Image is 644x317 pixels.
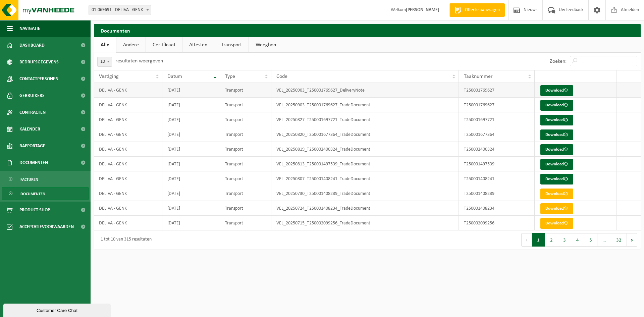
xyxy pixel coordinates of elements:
td: [DATE] [162,216,220,230]
td: T250001677364 [459,127,535,142]
td: [DATE] [162,157,220,171]
a: Andere [116,37,146,53]
button: Previous [521,233,532,247]
td: VEL_20250820_T250001677364_TradeDocument [271,127,459,142]
td: Transport [220,142,271,157]
td: T250001769627 [459,98,535,112]
button: Next [627,233,637,247]
a: Download [540,174,573,184]
span: Kalender [19,121,40,138]
span: Gebruikers [19,87,45,104]
td: T250001408234 [459,201,535,216]
td: Transport [220,157,271,171]
span: 10 [97,57,112,67]
span: Offerte aanvragen [463,7,501,13]
a: Download [540,85,573,96]
a: Documenten [2,187,89,200]
a: Facturen [2,173,89,186]
td: T250002099256 [459,216,535,230]
button: 4 [571,233,584,247]
td: Transport [220,83,271,98]
td: [DATE] [162,83,220,98]
a: Download [540,144,573,155]
span: Rapportage [19,138,45,154]
td: [DATE] [162,98,220,112]
td: T250001697721 [459,112,535,127]
span: Vestiging [99,74,119,79]
a: Alle [94,37,116,53]
td: Transport [220,98,271,112]
span: Product Shop [19,202,50,218]
td: DELIVA - GENK [94,171,162,186]
a: Transport [214,37,249,53]
label: Zoeken: [550,59,567,64]
button: 5 [584,233,597,247]
button: 2 [545,233,558,247]
span: Taaknummer [464,74,493,79]
iframe: chat widget [3,302,112,317]
label: resultaten weergeven [115,58,163,64]
span: 10 [98,57,112,66]
td: VEL_20250730_T250001408239_TradeDocument [271,186,459,201]
td: VEL_20250724_T250001408234_TradeDocument [271,201,459,216]
a: Attesten [182,37,214,53]
td: DELIVA - GENK [94,83,162,98]
span: Contracten [19,104,46,121]
td: DELIVA - GENK [94,127,162,142]
a: Download [540,129,573,140]
a: Download [540,159,573,170]
span: Dashboard [19,37,45,54]
a: Certificaat [146,37,182,53]
span: Acceptatievoorwaarden [19,218,74,235]
td: DELIVA - GENK [94,216,162,230]
td: T250001408241 [459,171,535,186]
button: 1 [532,233,545,247]
td: Transport [220,216,271,230]
td: T250001769627 [459,83,535,98]
td: DELIVA - GENK [94,157,162,171]
strong: [PERSON_NAME] [406,7,439,12]
td: DELIVA - GENK [94,186,162,201]
button: 32 [611,233,627,247]
a: Offerte aanvragen [449,3,505,17]
td: [DATE] [162,142,220,157]
td: Transport [220,186,271,201]
td: [DATE] [162,171,220,186]
a: Download [540,218,573,229]
span: Datum [167,74,182,79]
td: VEL_20250813_T250001497539_TradeDocument [271,157,459,171]
td: [DATE] [162,127,220,142]
td: DELIVA - GENK [94,112,162,127]
td: DELIVA - GENK [94,201,162,216]
span: Documenten [20,188,45,200]
span: 01-069691 - DELIVA - GENK [89,5,151,15]
span: Documenten [19,154,48,171]
span: Code [276,74,287,79]
a: Download [540,115,573,125]
td: [DATE] [162,201,220,216]
td: T250001497539 [459,157,535,171]
td: VEL_20250903_T250001769627_TradeDocument [271,98,459,112]
td: Transport [220,171,271,186]
td: VEL_20250827_T250001697721_TradeDocument [271,112,459,127]
td: Transport [220,201,271,216]
td: VEL_20250819_T250002400324_TradeDocument [271,142,459,157]
span: 01-069691 - DELIVA - GENK [89,5,151,15]
td: DELIVA - GENK [94,98,162,112]
a: Weegbon [249,37,283,53]
span: Type [225,74,235,79]
td: [DATE] [162,186,220,201]
td: Transport [220,112,271,127]
td: VEL_20250807_T250001408241_TradeDocument [271,171,459,186]
td: [DATE] [162,112,220,127]
td: VEL_20250715_T250002099256_TradeDocument [271,216,459,230]
span: Navigatie [19,20,40,37]
span: Bedrijfsgegevens [19,54,59,70]
td: DELIVA - GENK [94,142,162,157]
span: … [597,233,611,247]
button: 3 [558,233,571,247]
td: VEL_20250903_T250001769627_DeliveryNote [271,83,459,98]
td: T250002400324 [459,142,535,157]
h2: Documenten [94,24,641,37]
